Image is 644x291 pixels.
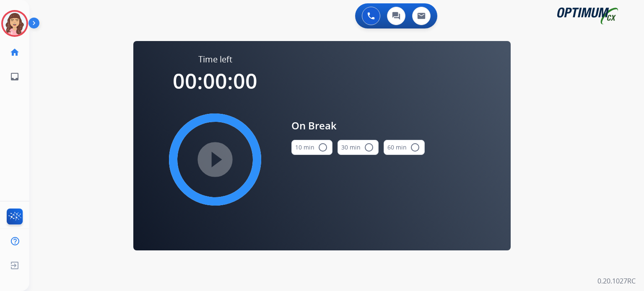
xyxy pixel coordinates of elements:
mat-icon: radio_button_unchecked [410,142,420,152]
span: 00:00:00 [173,67,257,95]
span: On Break [291,118,425,133]
button: 10 min [291,140,332,155]
span: Time left [198,54,232,65]
button: 60 min [384,140,425,155]
mat-icon: home [10,47,20,57]
p: 0.20.1027RC [597,276,636,286]
img: avatar [3,12,26,35]
mat-icon: inbox [10,72,20,82]
mat-icon: radio_button_unchecked [318,142,328,152]
mat-icon: radio_button_unchecked [364,142,374,152]
button: 30 min [338,140,379,155]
